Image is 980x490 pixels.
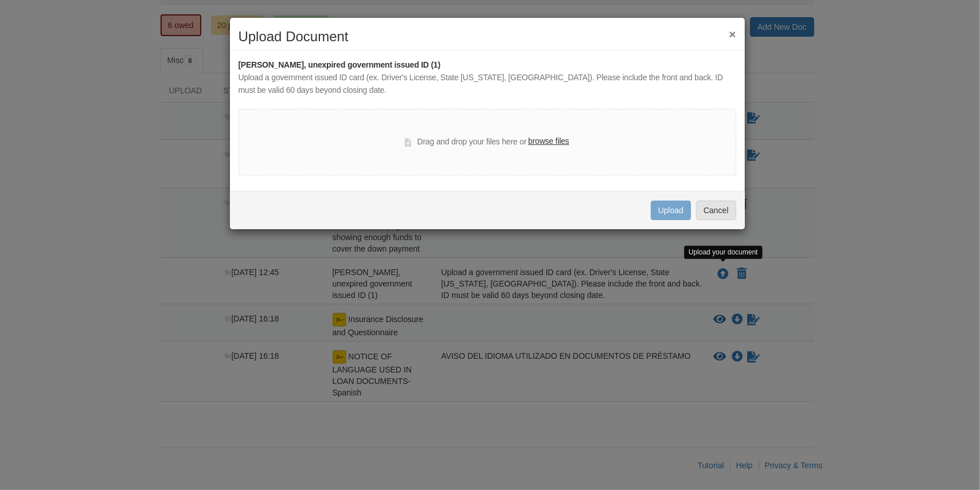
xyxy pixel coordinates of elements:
div: [PERSON_NAME], unexpired government issued ID (1) [239,59,736,72]
h2: Upload Document [239,29,736,44]
button: × [729,28,736,40]
div: Upload a government issued ID card (ex. Driver's License, State [US_STATE], [GEOGRAPHIC_DATA]). P... [239,72,736,97]
label: browse files [528,135,569,148]
button: Upload [651,201,691,220]
div: Drag and drop your files here or [405,135,569,149]
div: Upload your document [684,246,763,259]
button: Cancel [696,201,736,220]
